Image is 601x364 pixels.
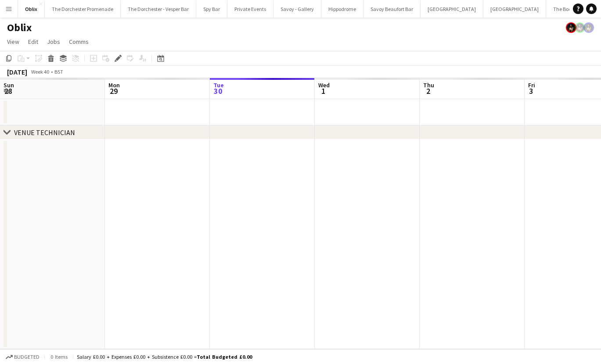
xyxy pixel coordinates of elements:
span: 28 [2,86,14,96]
button: [GEOGRAPHIC_DATA] [483,0,546,18]
span: 0 items [48,353,69,360]
app-user-avatar: Helena Debono [575,22,585,33]
span: 1 [317,86,330,96]
span: Tue [213,81,224,89]
a: View [4,36,23,47]
span: 2 [422,86,434,96]
button: Savoy - Gallery [274,0,321,18]
button: Private Events [227,0,274,18]
app-user-avatar: Helena Debono [583,22,594,33]
a: Jobs [43,36,64,47]
a: Edit [25,36,42,47]
span: Thu [423,81,434,89]
span: 30 [212,86,224,96]
span: Week 40 [29,68,51,75]
app-user-avatar: Helena Debono [566,22,576,33]
span: Edit [28,38,38,46]
button: Budgeted [4,352,41,362]
span: View [7,38,19,46]
h1: Oblix [7,21,32,34]
span: 3 [527,86,535,96]
button: [GEOGRAPHIC_DATA] [421,0,483,18]
button: Hippodrome [321,0,363,18]
div: VENUE TECHNICIAN [14,128,75,137]
div: [DATE] [7,68,27,76]
a: Comms [65,36,92,47]
span: Wed [318,81,330,89]
div: Salary £0.00 + Expenses £0.00 + Subsistence £0.00 = [77,353,252,360]
span: Mon [108,81,120,89]
span: Comms [69,38,89,46]
span: Sun [4,81,14,89]
span: Total Budgeted £0.00 [197,353,252,360]
div: BST [54,68,63,75]
button: Savoy Beaufort Bar [363,0,421,18]
span: Fri [528,81,535,89]
span: Jobs [47,38,60,46]
button: The Dorchester - Vesper Bar [121,0,196,18]
span: Budgeted [14,354,40,360]
button: The Dorchester Promenade [45,0,121,18]
span: 29 [107,86,120,96]
button: Oblix [18,0,45,18]
button: Spy Bar [196,0,227,18]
